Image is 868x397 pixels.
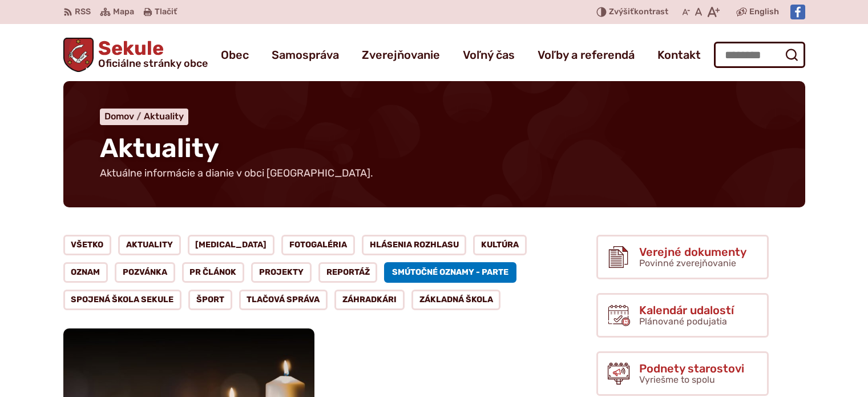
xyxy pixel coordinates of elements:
[609,7,668,17] span: kontrast
[473,235,527,255] a: Kultúra
[639,316,727,327] span: Plánované podujatia
[100,167,374,180] p: Aktuálne informácie a dianie v obci [GEOGRAPHIC_DATA].
[639,246,746,258] span: Verejné dokumenty
[790,5,805,19] img: Prejsť na Facebook stránku
[747,5,781,19] a: English
[182,262,245,283] a: PR článok
[115,262,175,283] a: Pozvánka
[362,235,467,255] a: Hlásenia rozhlasu
[104,111,134,122] span: Domov
[362,39,440,71] a: Zverejňovanie
[98,58,208,69] span: Oficiálne stránky obce
[384,262,516,283] a: Smútočné oznamy - parte
[75,5,91,19] span: RSS
[63,38,94,72] img: Prejsť na domovskú stránku
[639,362,744,375] span: Podnety starostovi
[639,258,736,268] span: Povinné zverejňovanie
[272,39,339,71] a: Samospráva
[639,374,715,385] span: Vyriešme to spolu
[411,290,501,310] a: Základná škola
[538,39,635,71] a: Voľby a referendá
[63,235,112,255] a: Všetko
[118,235,181,255] a: Aktuality
[639,304,734,316] span: Kalendár udalostí
[94,39,208,69] span: Sekule
[63,290,182,310] a: Spojená škola Sekule
[596,235,769,279] a: Verejné dokumenty Povinné zverejňovanie
[463,39,515,71] a: Voľný čas
[155,7,177,17] span: Tlačiť
[318,262,378,283] a: Reportáž
[596,351,769,396] a: Podnety starostovi Vyriešme to spolu
[657,39,701,71] a: Kontakt
[251,262,312,283] a: Projekty
[188,290,232,310] a: Šport
[749,5,779,19] span: English
[63,262,108,283] a: Oznam
[221,39,249,71] a: Obec
[100,133,219,164] span: Aktuality
[113,5,134,19] span: Mapa
[239,290,328,310] a: Tlačová správa
[609,7,634,17] span: Zvýšiť
[334,290,405,310] a: Záhradkári
[188,235,275,255] a: [MEDICAL_DATA]
[596,293,769,338] a: Kalendár udalostí Plánované podujatia
[144,111,184,122] a: Aktuality
[63,38,208,72] a: Logo Sekule, prejsť na domovskú stránku.
[281,235,355,255] a: Fotogaléria
[104,111,144,122] a: Domov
